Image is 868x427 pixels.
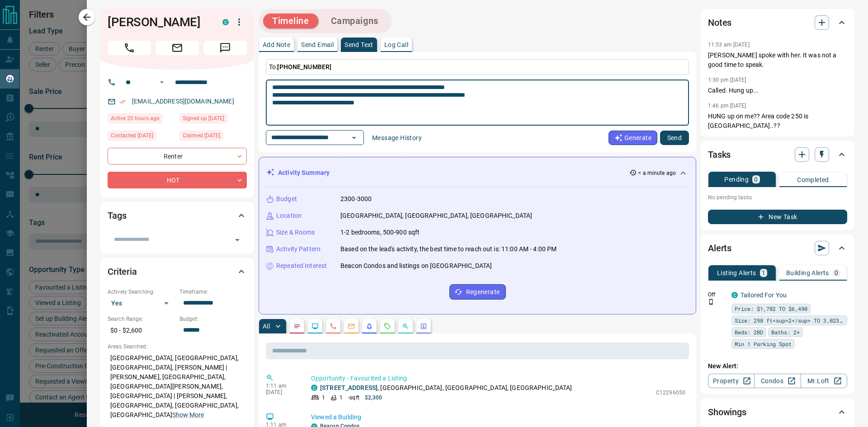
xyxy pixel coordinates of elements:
p: Activity Pattern [276,244,321,254]
p: 2300-3000 [340,194,372,204]
p: Location [276,211,302,221]
button: Timeline [263,14,318,28]
button: Regenerate [449,284,506,300]
p: Off [708,291,726,299]
p: 1 [340,394,343,402]
p: Opportunity - Favourited a Listing [311,374,685,383]
div: Tue Aug 12 2025 [108,113,175,126]
p: 11:53 am [DATE] [708,42,750,48]
p: Size & Rooms [276,228,315,237]
div: condos.ca [311,385,317,391]
span: Email [156,41,199,55]
a: Tailored For You [741,291,787,299]
svg: Agent Actions [420,323,427,330]
div: Activity Summary< a minute ago [266,164,689,181]
p: Send Email [301,42,334,48]
p: All [263,323,270,329]
span: Active 20 hours ago [111,114,160,123]
h2: Alerts [708,241,731,255]
h2: Showings [708,405,746,419]
p: < a minute ago [638,169,676,177]
h2: Notes [708,15,731,30]
svg: Opportunities [402,323,409,330]
p: 0 [835,270,838,276]
div: Alerts [708,237,847,259]
p: Budget: [179,315,247,323]
p: To: [266,59,689,75]
div: Notes [708,12,847,33]
p: Beacon Condos and listings on [GEOGRAPHIC_DATA] [340,261,492,271]
p: Budget [276,194,297,204]
p: Repeated Interest [276,261,327,271]
p: Areas Searched: [108,343,247,351]
a: Mr.Loft [801,374,847,388]
svg: Email Verified [119,99,126,105]
span: Beds: 2BD [735,328,763,337]
svg: Notes [293,323,301,330]
button: Open [156,77,167,88]
div: Showings [708,401,847,423]
p: [GEOGRAPHIC_DATA], [GEOGRAPHIC_DATA], [GEOGRAPHIC_DATA] [340,211,532,221]
div: Sat Jul 06 2024 [179,113,247,126]
p: Based on the lead's activity, the best time to reach out is: 11:00 AM - 4:00 PM [340,244,557,254]
p: [DATE] [266,389,297,395]
a: [STREET_ADDRESS] [320,384,377,391]
p: Actively Searching: [108,288,175,296]
p: Building Alerts [786,270,829,276]
p: Log Call [384,42,408,48]
p: $0 - $2,600 [108,323,175,338]
div: Sat Jul 06 2024 [179,131,247,143]
h2: Tasks [708,147,731,162]
p: Search Range: [108,315,175,323]
p: 1 [762,270,765,276]
p: New Alert: [708,361,847,371]
p: 1:46 pm [DATE] [708,103,746,109]
div: condos.ca [222,19,229,25]
svg: Calls [330,323,337,330]
div: HOT [108,172,247,188]
p: , [GEOGRAPHIC_DATA], [GEOGRAPHIC_DATA], [GEOGRAPHIC_DATA] [320,383,572,393]
span: Call [108,41,151,55]
p: HUNG up on me?? Area code 250 is [GEOGRAPHIC_DATA]..?? [708,112,847,131]
div: Tags [108,205,247,226]
p: [GEOGRAPHIC_DATA], [GEOGRAPHIC_DATA], [GEOGRAPHIC_DATA], [PERSON_NAME] | [PERSON_NAME], [GEOGRAPH... [108,351,247,422]
span: Price: $1,782 TO $6,490 [735,304,807,313]
svg: Lead Browsing Activity [311,323,319,330]
button: Generate [609,131,657,145]
a: [EMAIL_ADDRESS][DOMAIN_NAME] [132,98,234,105]
svg: Requests [384,323,391,330]
p: 1 [322,394,325,402]
div: Criteria [108,261,247,282]
p: $2,300 [365,394,382,402]
button: Open [348,131,360,144]
p: - sqft [348,394,359,402]
p: Listing Alerts [717,270,756,276]
button: Message History [367,131,427,145]
p: Activity Summary [278,168,330,178]
p: C12296050 [656,389,685,397]
span: Min 1 Parking Spot [735,339,792,348]
button: Show More [172,410,204,420]
p: 1-2 bedrooms, 500-900 sqft [340,228,420,237]
h2: Tags [108,208,126,223]
button: New Task [708,210,847,224]
button: Send [660,131,689,145]
h1: [PERSON_NAME] [108,15,209,29]
button: Campaigns [322,14,387,28]
h2: Criteria [108,264,137,279]
p: Called. Hung up... [708,86,847,95]
p: Timeframe: [179,288,247,296]
div: Renter [108,148,247,164]
a: Condos [754,374,801,388]
div: Fri Jul 18 2025 [108,131,175,143]
p: [PERSON_NAME] spoke with her. It was not a good time to speak. [708,51,847,70]
p: Add Note [263,42,290,48]
p: Completed [797,177,829,183]
p: 1:11 am [266,383,297,389]
span: Message [203,41,247,55]
button: Open [231,234,244,246]
p: 0 [754,176,758,183]
span: Claimed [DATE] [183,131,220,140]
p: Send Text [344,42,373,48]
div: condos.ca [731,292,738,298]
